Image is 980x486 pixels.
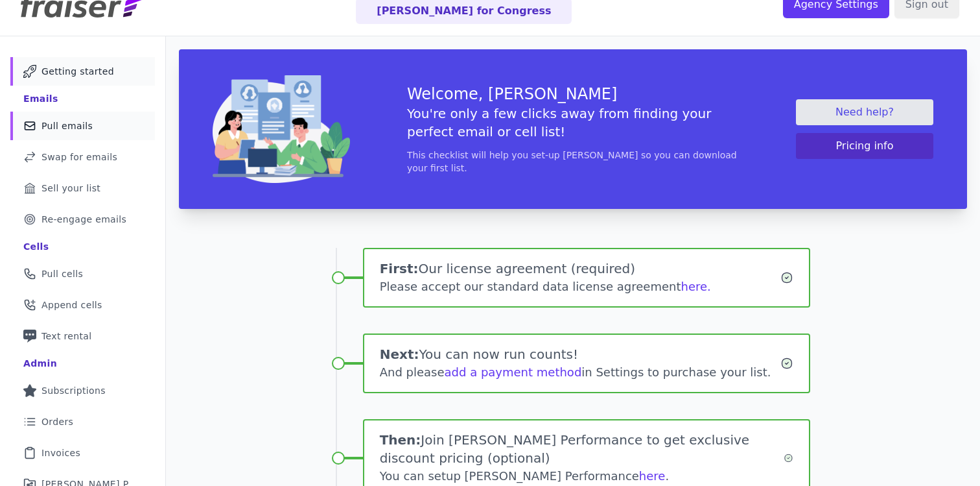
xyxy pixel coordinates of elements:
[41,384,106,397] span: Subscriptions
[41,267,83,280] span: Pull cells
[10,260,155,288] a: Pull cells
[407,104,739,141] h5: You're only a few clicks away from finding your perfect email or cell list!
[377,3,551,19] p: [PERSON_NAME] for Congress
[380,345,781,363] h1: You can now run counts!
[445,365,582,379] a: add a payment method
[10,407,155,436] a: Orders
[10,291,155,319] a: Append cells
[10,376,155,405] a: Subscriptions
[23,92,58,105] div: Emails
[10,439,155,467] a: Invoices
[380,363,781,382] div: And please in Settings to purchase your list.
[407,84,739,104] h3: Welcome, [PERSON_NAME]
[10,174,155,202] a: Sell your list
[23,357,57,370] div: Admin
[380,346,419,362] span: Next:
[10,322,155,350] a: Text rental
[10,57,155,86] a: Getting started
[10,205,155,234] a: Re-engage emails
[213,75,350,183] img: img
[380,432,421,448] span: Then:
[41,182,100,195] span: Sell your list
[41,151,117,164] span: Swap for emails
[41,213,126,226] span: Re-engage emails
[41,65,114,78] span: Getting started
[10,112,155,140] a: Pull emails
[41,330,92,343] span: Text rental
[10,143,155,171] a: Swap for emails
[41,446,80,459] span: Invoices
[380,260,781,278] h1: Our license agreement (required)
[41,415,73,428] span: Orders
[41,119,93,132] span: Pull emails
[380,431,784,467] h1: Join [PERSON_NAME] Performance to get exclusive discount pricing (optional)
[41,298,102,311] span: Append cells
[407,149,739,175] p: This checklist will help you set-up [PERSON_NAME] so you can download your first list.
[380,261,419,276] span: First:
[796,133,933,159] button: Pricing info
[639,469,666,483] a: here
[380,278,781,296] div: Please accept our standard data license agreement
[23,240,49,253] div: Cells
[796,99,933,125] a: Need help?
[380,467,784,485] div: You can setup [PERSON_NAME] Performance .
